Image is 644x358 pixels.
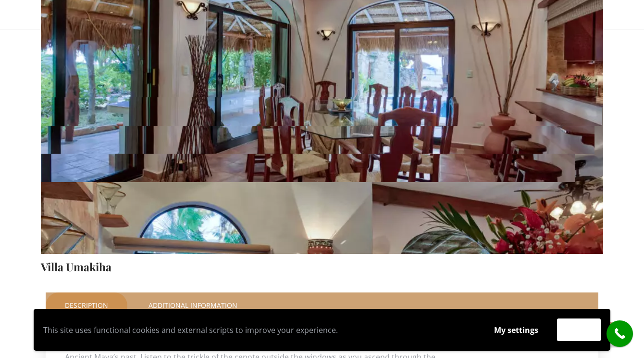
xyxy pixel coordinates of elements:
[607,320,633,347] a: call
[43,323,475,337] p: This site uses functional cookies and external scripts to improve your experience.
[46,292,127,318] a: Description
[129,292,257,318] a: Additional Information
[557,318,601,341] button: Accept
[609,323,631,345] i: call
[485,319,547,341] button: My settings
[41,259,111,274] a: Villa Umakiha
